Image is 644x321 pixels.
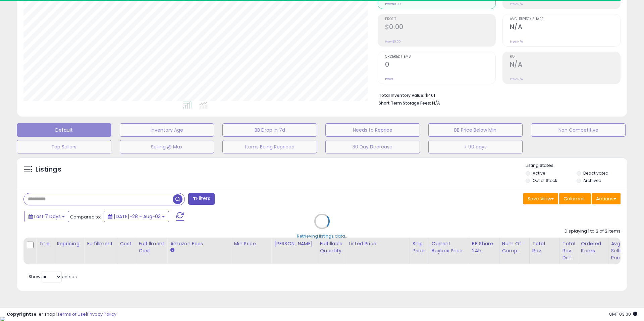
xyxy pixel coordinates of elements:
[385,2,401,6] small: Prev: $0.00
[510,40,523,44] small: Prev: N/A
[222,123,317,137] button: BB Drop in 7d
[222,140,317,153] button: Items Being Repriced
[57,311,86,317] a: Terms of Use
[7,311,31,317] strong: Copyright
[120,140,214,153] button: Selling @ Max
[510,2,523,6] small: Prev: N/A
[385,23,495,32] h2: $0.00
[510,61,620,70] h2: N/A
[87,311,116,317] a: Privacy Policy
[510,23,620,32] h2: N/A
[385,40,401,44] small: Prev: $0.00
[7,311,116,318] div: seller snap | |
[385,55,495,59] span: Ordered Items
[325,140,420,153] button: 30 Day Decrease
[385,61,495,70] h2: 0
[379,100,431,106] b: Short Term Storage Fees:
[510,77,523,81] small: Prev: N/A
[379,91,615,99] li: $401
[385,17,495,21] span: Profit
[325,123,420,137] button: Needs to Reprice
[531,123,626,137] button: Non Competitive
[379,92,424,98] b: Total Inventory Value:
[17,140,111,153] button: Top Sellers
[510,55,620,59] span: ROI
[432,100,440,106] span: N/A
[428,140,523,153] button: > 90 days
[428,123,523,137] button: BB Price Below Min
[17,123,111,137] button: Default
[510,17,620,21] span: Avg. Buybox Share
[120,123,214,137] button: Inventory Age
[297,233,347,239] div: Retrieving listings data..
[609,311,637,317] span: 2025-08-12 03:00 GMT
[385,77,394,81] small: Prev: 0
